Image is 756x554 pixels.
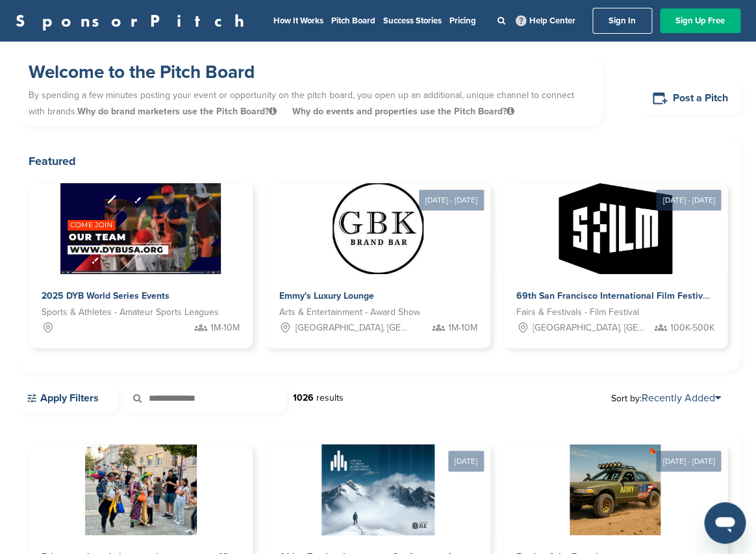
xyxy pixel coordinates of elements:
[266,162,490,348] a: [DATE] - [DATE] Sponsorpitch & Emmy's Luxury Lounge Arts & Entertainment - Award Show [GEOGRAPHIC...
[60,183,221,274] img: Sponsorpitch &
[559,183,672,274] img: Sponsorpitch &
[513,13,578,29] a: Help Center
[419,190,484,210] div: [DATE] - [DATE]
[85,444,197,535] img: Sponsorpitch &
[321,444,435,535] img: Sponsorpitch &
[292,106,514,117] span: Why do events and properties use the Pitch Board?
[503,162,727,348] a: [DATE] - [DATE] Sponsorpitch & 69th San Francisco International Film Festival Fairs & Festivals -...
[656,190,721,210] div: [DATE] - [DATE]
[642,82,740,114] a: Post a Pitch
[77,106,279,117] span: Why do brand marketers use the Pitch Board?
[516,290,711,301] span: 69th San Francisco International Film Festival
[293,392,314,403] strong: 1026
[611,393,721,403] span: Sort by:
[29,152,727,170] h2: Featured
[333,183,423,274] img: Sponsorpitch &
[449,16,476,26] a: Pricing
[210,321,240,335] span: 1M-10M
[42,305,219,320] span: Sports & Athletes - Amateur Sports Leagues
[516,305,639,320] span: Fairs & Festivals - Film Festival
[29,183,253,348] a: Sponsorpitch & 2025 DYB World Series Events Sports & Athletes - Amateur Sports Leagues 1M-10M
[273,16,323,26] a: How It Works
[16,12,253,29] a: SponsorPitch
[448,321,477,335] span: 1M-10M
[295,321,407,335] span: [GEOGRAPHIC_DATA], [GEOGRAPHIC_DATA]
[383,16,442,26] a: Success Stories
[316,392,344,403] span: results
[42,290,170,301] span: 2025 DYB World Series Events
[279,305,420,320] span: Arts & Entertainment - Award Show
[570,444,661,535] img: Sponsorpitch &
[331,16,375,26] a: Pitch Board
[448,451,484,472] div: [DATE]
[16,384,118,412] a: Apply Filters
[279,290,373,301] span: Emmy's Luxury Lounge
[592,8,652,34] a: Sign In
[704,502,746,544] iframe: Button to launch messaging window
[670,321,714,335] span: 100K-500K
[29,60,590,84] h1: Welcome to the Pitch Board
[660,8,740,33] a: Sign Up Free
[642,392,721,405] a: Recently Added
[656,451,721,472] div: [DATE] - [DATE]
[533,321,645,335] span: [GEOGRAPHIC_DATA], [GEOGRAPHIC_DATA]
[29,84,590,123] p: By spending a few minutes posting your event or opportunity on the pitch board, you open up an ad...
